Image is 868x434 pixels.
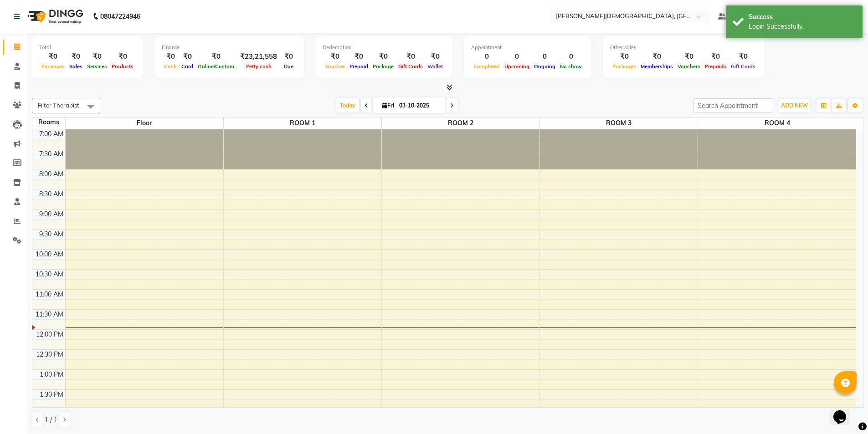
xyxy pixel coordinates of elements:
[34,250,65,259] div: 10:00 AM
[37,169,65,179] div: 8:00 AM
[347,51,370,62] div: ₹0
[34,330,65,339] div: 12:00 PM
[347,63,370,70] span: Prepaid
[109,63,136,70] span: Products
[610,63,638,70] span: Packages
[638,63,675,70] span: Memberships
[39,63,67,70] span: Expenses
[323,51,347,62] div: ₹0
[37,149,65,159] div: 7:30 AM
[34,350,65,359] div: 12:30 PM
[502,63,532,70] span: Upcoming
[703,51,729,62] div: ₹0
[37,230,65,239] div: 9:30 AM
[703,63,729,70] span: Prepaids
[471,51,502,62] div: 0
[382,117,539,129] span: ROOM 2
[779,99,810,112] button: ADD NEW
[396,63,425,70] span: Gift Cards
[34,270,65,279] div: 10:30 AM
[38,370,65,379] div: 1:00 PM
[236,51,281,62] div: ₹23,21,558
[32,117,65,127] div: Rooms
[396,99,442,112] input: 2025-10-03
[37,189,65,199] div: 8:30 AM
[85,51,109,62] div: ₹0
[693,98,773,112] input: Search Appointment
[85,63,109,70] span: Services
[370,51,396,62] div: ₹0
[23,4,86,29] img: logo
[67,63,85,70] span: Sales
[425,63,445,70] span: Wallet
[698,117,856,129] span: ROOM 4
[195,63,236,70] span: Online/Custom
[558,63,584,70] span: No show
[66,117,223,129] span: Floor
[675,63,703,70] span: Vouchers
[39,51,67,62] div: ₹0
[370,63,396,70] span: Package
[540,117,698,129] span: ROOM 3
[282,63,296,70] span: Due
[45,415,57,425] span: 1 / 1
[100,4,140,29] b: 08047224946
[532,51,558,62] div: 0
[34,290,65,299] div: 11:00 AM
[38,390,65,399] div: 1:30 PM
[224,117,381,129] span: ROOM 1
[610,44,758,51] div: Other sales
[380,102,396,109] span: Fri
[162,44,297,51] div: Finance
[729,51,758,62] div: ₹0
[67,51,85,62] div: ₹0
[749,22,856,31] div: Login Successfully.
[471,44,584,51] div: Appointment
[729,63,758,70] span: Gift Cards
[162,63,179,70] span: Cash
[323,44,445,51] div: Redemption
[425,51,445,62] div: ₹0
[471,63,502,70] span: Completed
[244,63,274,70] span: Petty cash
[37,209,65,219] div: 9:00 AM
[830,398,859,425] iframe: chat widget
[781,102,808,109] span: ADD NEW
[532,63,558,70] span: Ongoing
[336,98,359,112] span: Today
[396,51,425,62] div: ₹0
[39,44,136,51] div: Total
[38,102,79,109] span: Filter Therapist
[179,63,195,70] span: Card
[323,63,347,70] span: Voucher
[37,129,65,139] div: 7:00 AM
[610,51,638,62] div: ₹0
[162,51,179,62] div: ₹0
[109,51,136,62] div: ₹0
[502,51,532,62] div: 0
[195,51,236,62] div: ₹0
[34,310,65,319] div: 11:30 AM
[281,51,297,62] div: ₹0
[675,51,703,62] div: ₹0
[558,51,584,62] div: 0
[638,51,675,62] div: ₹0
[179,51,195,62] div: ₹0
[749,12,856,22] div: Success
